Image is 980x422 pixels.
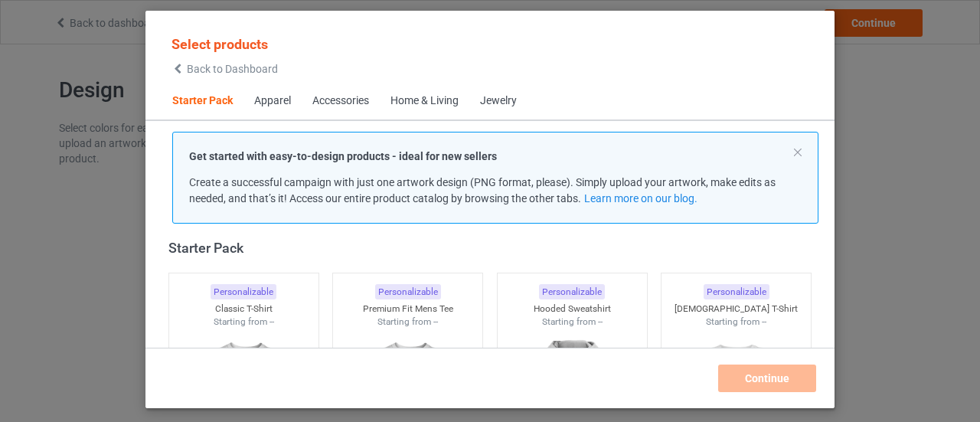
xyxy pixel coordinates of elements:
div: Hooded Sweatshirt [498,303,647,316]
div: Starting from -- [169,316,318,329]
div: Apparel [254,93,291,109]
div: Starting from -- [498,316,647,329]
span: Select products [171,36,268,52]
div: [DEMOGRAPHIC_DATA] T-Shirt [661,303,811,316]
div: Starter Pack [168,239,818,257]
a: Learn more on our blog. [584,192,697,204]
div: Starting from -- [661,316,811,329]
div: Personalizable [539,284,605,300]
span: Starter Pack [162,83,243,119]
div: Personalizable [704,284,769,300]
div: Personalizable [211,284,276,300]
strong: Get started with easy-to-design products - ideal for new sellers [189,150,497,162]
div: Starting from -- [333,316,482,329]
div: Premium Fit Mens Tee [333,303,482,316]
div: Personalizable [375,284,441,300]
div: Classic T-Shirt [169,303,318,316]
span: Back to Dashboard [187,63,278,75]
div: Accessories [312,93,369,109]
div: Home & Living [390,93,459,109]
div: Jewelry [480,93,517,109]
span: Create a successful campaign with just one artwork design (PNG format, please). Simply upload you... [189,176,776,204]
